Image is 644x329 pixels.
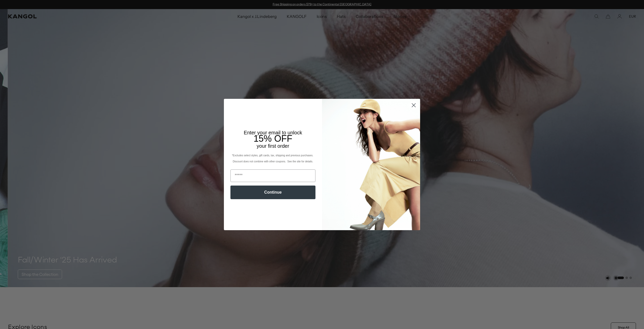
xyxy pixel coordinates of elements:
span: *Excludes select styles, gift cards, tax, shipping and previous purchases. Discount does not comb... [232,154,314,163]
button: Continue [230,186,315,199]
input: Email [230,169,315,182]
button: Close dialog [409,101,418,110]
img: 93be19ad-e773-4382-80b9-c9d740c9197f.jpeg [322,99,420,230]
span: Enter your email to unlock [244,130,302,135]
span: 15% OFF [254,133,292,144]
span: your first order [257,143,289,149]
